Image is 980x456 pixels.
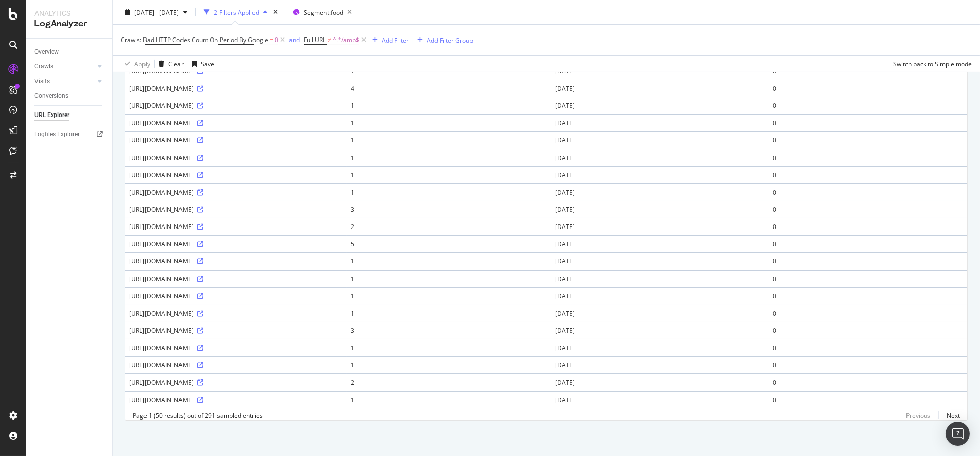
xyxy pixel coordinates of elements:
td: 0 [769,201,967,218]
div: [URL][DOMAIN_NAME] [129,101,343,110]
td: 1 [347,114,551,131]
td: [DATE] [551,149,769,166]
td: 0 [769,183,967,201]
td: 0 [769,270,967,287]
div: and [289,35,300,44]
td: 1 [347,356,551,373]
td: 0 [769,356,967,373]
div: [URL][DOMAIN_NAME] [129,188,343,197]
td: 1 [347,131,551,148]
span: Full URL [304,35,326,44]
td: [DATE] [551,339,769,356]
td: [DATE] [551,80,769,97]
td: 1 [347,97,551,114]
td: 1 [347,183,551,201]
div: Overview [34,47,59,57]
div: Logfiles Explorer [34,129,80,140]
td: 0 [769,287,967,305]
span: = [270,35,273,44]
button: Clear [155,56,184,72]
div: Crawls [34,61,53,72]
td: 0 [769,305,967,322]
td: [DATE] [551,270,769,287]
div: [URL][DOMAIN_NAME] [129,171,343,179]
div: Apply [134,59,150,68]
td: 2 [347,218,551,235]
td: [DATE] [551,305,769,322]
div: 2 Filters Applied [214,8,259,16]
div: [URL][DOMAIN_NAME] [129,119,343,127]
div: [URL][DOMAIN_NAME] [129,309,343,318]
button: [DATE] - [DATE] [121,4,191,20]
div: Visits [34,76,50,87]
td: 1 [347,252,551,270]
div: [URL][DOMAIN_NAME] [129,378,343,387]
td: 1 [347,149,551,166]
td: 0 [769,322,967,339]
button: and [289,35,300,45]
td: [DATE] [551,166,769,183]
a: Logfiles Explorer [34,129,105,140]
div: [URL][DOMAIN_NAME] [129,344,343,352]
td: [DATE] [551,252,769,270]
td: 2 [347,373,551,391]
button: 2 Filters Applied [200,4,271,20]
a: Crawls [34,61,95,72]
td: [DATE] [551,391,769,408]
div: times [271,7,280,17]
div: [URL][DOMAIN_NAME] [129,154,343,162]
td: 0 [769,235,967,252]
td: [DATE] [551,114,769,131]
div: Analytics [34,8,104,18]
div: URL Explorer [34,110,69,121]
button: Save [188,56,214,72]
td: 0 [769,131,967,148]
td: 0 [769,114,967,131]
a: URL Explorer [34,110,105,121]
td: 0 [769,97,967,114]
div: [URL][DOMAIN_NAME] [129,361,343,369]
span: Crawls: Bad HTTP Codes Count On Period By Google [121,35,268,44]
div: [URL][DOMAIN_NAME] [129,257,343,265]
td: 1 [347,339,551,356]
td: 3 [347,201,551,218]
button: Switch back to Simple mode [889,56,972,72]
td: 1 [347,305,551,322]
div: Add Filter [382,35,409,44]
button: Segment:food [288,4,356,20]
td: 1 [347,287,551,305]
td: 0 [769,252,967,270]
span: 0 [275,33,278,47]
span: [DATE] - [DATE] [134,8,179,16]
div: [URL][DOMAIN_NAME] [129,326,343,335]
td: 0 [769,391,967,408]
td: 5 [347,235,551,252]
td: 1 [347,166,551,183]
div: Add Filter Group [427,35,473,44]
a: Conversions [34,91,105,101]
span: Segment: food [304,8,343,16]
td: [DATE] [551,201,769,218]
td: 0 [769,166,967,183]
div: [URL][DOMAIN_NAME] [129,222,343,231]
div: [URL][DOMAIN_NAME] [129,136,343,144]
td: [DATE] [551,356,769,373]
td: 4 [347,80,551,97]
div: Conversions [34,91,68,101]
td: 1 [347,391,551,408]
td: [DATE] [551,97,769,114]
button: Add Filter [368,34,409,46]
span: ^.*/amp$ [333,33,359,47]
td: [DATE] [551,131,769,148]
td: [DATE] [551,183,769,201]
div: [URL][DOMAIN_NAME] [129,84,343,93]
div: [URL][DOMAIN_NAME] [129,396,343,404]
div: Clear [168,59,184,68]
div: Page 1 (50 results) out of 291 sampled entries [133,411,263,420]
td: 0 [769,339,967,356]
a: Visits [34,76,95,87]
div: [URL][DOMAIN_NAME] [129,205,343,214]
div: Open Intercom Messenger [946,422,970,446]
td: [DATE] [551,287,769,305]
div: Save [201,59,214,68]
